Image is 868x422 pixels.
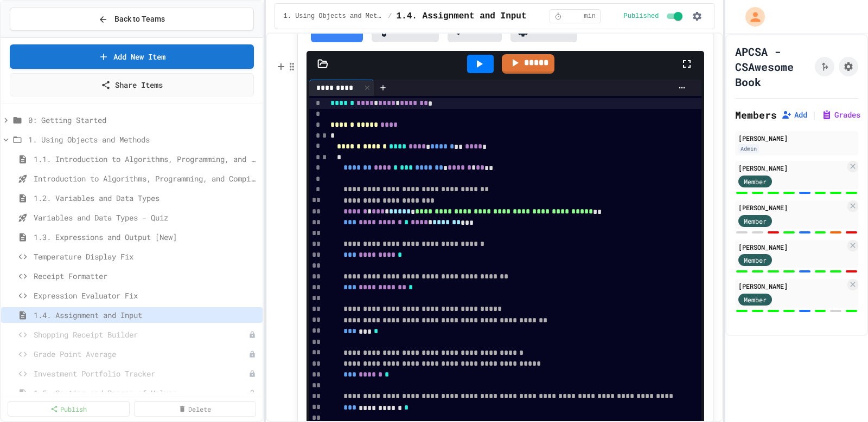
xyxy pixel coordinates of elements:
[738,133,855,143] div: [PERSON_NAME]
[10,8,254,31] button: Back to Teams
[34,231,258,243] span: 1.3. Expressions and Output [New]
[738,144,759,153] div: Admin
[624,12,659,21] span: Published
[744,177,767,186] span: Member
[738,203,845,212] div: [PERSON_NAME]
[28,114,258,126] span: 0: Getting Started
[34,153,258,165] span: 1.1. Introduction to Algorithms, Programming, and Compilers
[738,163,845,173] div: [PERSON_NAME]
[248,331,256,339] div: Unpublished
[388,12,392,21] span: /
[744,295,767,304] span: Member
[735,44,810,89] h1: APCSA - CSAwesome Book
[34,368,248,379] span: Investment Portfolio Tracker
[34,348,248,360] span: Grade Point Average
[781,109,807,120] button: Add
[744,216,767,226] span: Member
[248,370,256,378] div: Unpublished
[738,281,845,291] div: [PERSON_NAME]
[34,212,258,223] span: Variables and Data Types - Quiz
[624,10,685,23] div: Content is published and visible to students
[815,57,834,76] button: Click to see fork details
[397,10,527,23] span: 1.4. Assignment and Input
[248,350,256,358] div: Unpublished
[821,109,860,120] button: Grades
[738,242,845,252] div: [PERSON_NAME]
[10,44,254,69] a: Add New Item
[34,251,258,262] span: Temperature Display Fix
[248,389,256,397] div: Unpublished
[34,290,258,301] span: Expression Evaluator Fix
[34,329,248,340] span: Shopping Receipt Builder
[34,309,258,321] span: 1.4. Assignment and Input
[735,107,777,122] h2: Members
[284,12,384,21] span: 1. Using Objects and Methods
[8,401,130,417] a: Publish
[134,401,256,417] a: Delete
[34,192,258,204] span: 1.2. Variables and Data Types
[812,108,817,121] span: |
[28,134,258,145] span: 1. Using Objects and Methods
[584,12,596,21] span: min
[34,173,258,184] span: Introduction to Algorithms, Programming, and Compilers
[744,255,767,265] span: Member
[10,73,254,96] a: Share Items
[114,14,165,25] span: Back to Teams
[34,270,258,282] span: Receipt Formatter
[34,387,248,399] span: 1.5. Casting and Ranges of Values
[734,4,768,29] div: My Account
[839,57,858,76] button: Assignment Settings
